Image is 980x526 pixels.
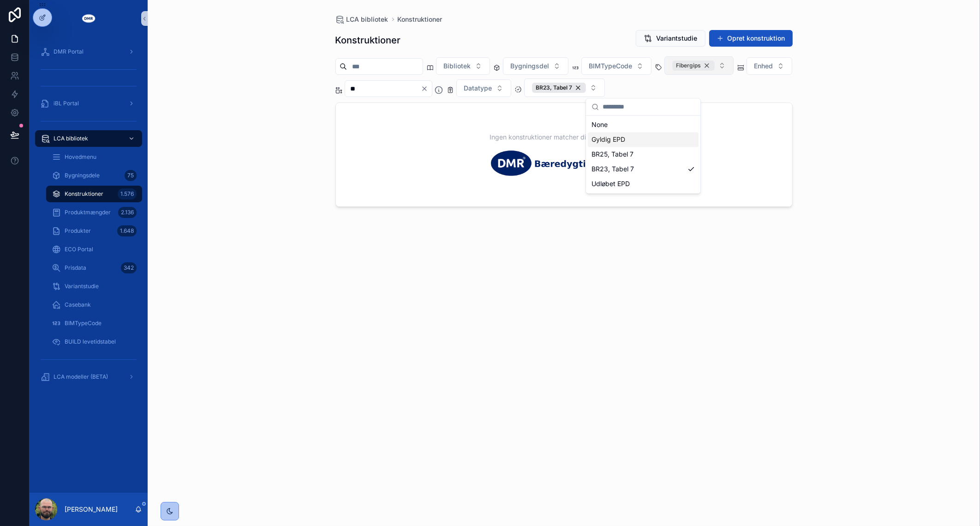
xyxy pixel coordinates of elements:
span: Prisdata [65,264,86,272]
button: Opret konstruktion [709,30,793,47]
a: LCA modeller (BETA) [35,369,142,385]
div: Suggestions [586,116,700,193]
span: BIMTypeCode [589,61,633,71]
a: ECO Portal [46,241,142,258]
span: Hovedmenu [65,153,96,161]
span: Produkter [65,227,91,235]
span: Produktmængder [65,209,111,216]
button: Select Button [503,57,568,75]
a: iBL Portal [35,95,142,112]
span: Bygningsdele [65,172,100,179]
button: Select Button [436,57,490,75]
span: Enhed [754,61,773,71]
span: Bygningsdel [511,61,550,71]
button: Select Button [456,79,511,97]
div: Udløbet EPD [588,177,699,192]
a: BIMTypeCode [46,315,142,332]
span: BUILD levetidstabel [65,338,116,345]
a: BUILD levetidstabel [46,333,142,350]
button: Clear [421,85,432,92]
a: Prisdata342 [46,260,142,276]
a: Konstruktioner1.576 [46,186,142,202]
div: scrollable content [30,37,148,397]
button: Select Button [664,56,734,75]
button: Unselect BR_23_TABEL_7 [532,83,586,93]
p: [PERSON_NAME] [65,505,118,514]
span: Datatype [464,84,492,93]
button: Unselect FIBERGIPS [672,60,715,71]
div: BR23, Tabel 7 [588,162,699,177]
span: Bibliotek [444,61,471,71]
a: Produkter1.648 [46,223,142,239]
span: ECO Portal [65,246,93,253]
span: BIMTypeCode [65,320,102,327]
span: Variantstudie [65,283,99,290]
h1: Konstruktioner [335,34,401,47]
a: Konstruktioner [398,15,442,24]
span: Variantstudie [657,34,698,43]
button: Select Button [747,57,792,75]
span: Konstruktioner [65,190,103,198]
span: LCA modeller (BETA) [54,373,108,381]
div: Gyldig EPD [588,133,699,147]
span: LCA bibliotek [54,135,88,142]
a: Hovedmenu [46,149,142,165]
span: DMR Portal [54,48,84,55]
div: BR23, Tabel 7 [532,83,586,93]
div: None [588,118,699,133]
a: Produktmængder2.136 [46,204,142,221]
button: Variantstudie [636,30,705,47]
span: iBL Portal [54,100,79,107]
a: Casebank [46,296,142,313]
div: 1.576 [118,188,137,200]
div: 1.648 [117,225,137,236]
a: Bygningsdele75 [46,167,142,184]
button: Select Button [524,79,605,97]
span: Ingen konstruktioner matcher dine søgekriterier... [490,133,638,142]
div: 342 [121,262,137,273]
div: 75 [125,170,137,181]
div: 2.136 [118,207,137,218]
a: LCA bibliotek [335,15,388,24]
a: Variantstudie [46,278,142,295]
div: BR25, Tabel 7 [588,147,699,162]
span: LCA bibliotek [347,15,388,24]
button: Select Button [581,57,651,75]
a: DMR Portal [35,43,142,60]
img: App logo [81,11,96,26]
div: Fibergips [672,60,715,71]
a: LCA bibliotek [35,130,142,147]
span: Casebank [65,301,91,308]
